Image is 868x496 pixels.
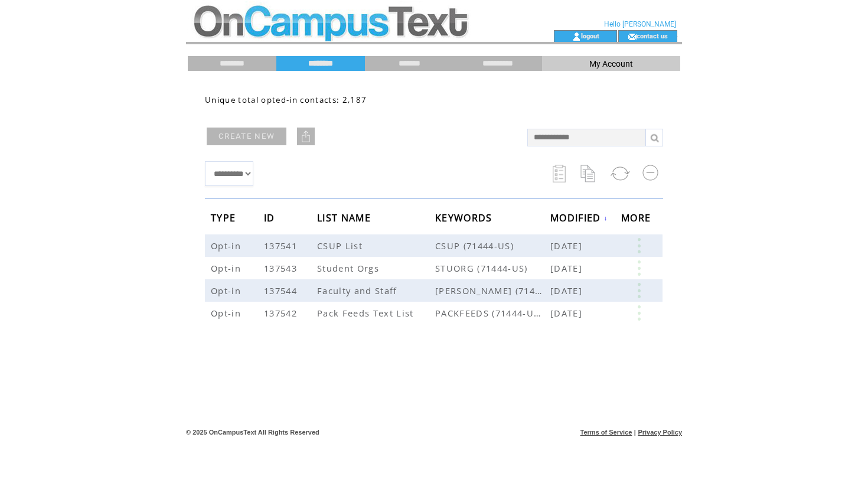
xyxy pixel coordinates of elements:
a: MODIFIED↓ [550,214,608,221]
span: [DATE] [550,307,585,319]
img: upload.png [300,130,312,142]
span: CSUP (71444-US) [435,240,550,252]
span: CSUP List [317,240,366,252]
a: Terms of Service [580,429,632,436]
a: CREATE NEW [207,128,286,145]
span: 137544 [264,285,300,296]
span: STUORG (71444-US) [435,262,550,274]
span: My Account [589,59,633,68]
span: MORE [621,208,654,230]
span: PACKON (71444-US) [435,285,550,296]
span: Pack Feeds Text List [317,307,417,319]
a: KEYWORDS [435,214,495,221]
img: account_icon.gif [572,32,581,41]
a: ID [264,214,278,221]
span: Opt-in [211,240,244,252]
span: | [634,429,636,436]
span: KEYWORDS [435,208,495,230]
span: PACKFEEDS (71444-US) [435,307,550,319]
span: MODIFIED [550,208,604,230]
span: [DATE] [550,240,585,252]
span: [DATE] [550,285,585,296]
a: Privacy Policy [638,429,682,436]
span: ID [264,208,278,230]
span: 137542 [264,307,300,319]
span: LIST NAME [317,208,374,230]
span: [DATE] [550,262,585,274]
span: Student Orgs [317,262,382,274]
span: Hello [PERSON_NAME] [604,20,676,28]
span: © 2025 OnCampusText All Rights Reserved [186,429,319,436]
a: TYPE [211,214,239,221]
a: contact us [637,32,668,40]
a: logout [581,32,599,40]
span: 137543 [264,262,300,274]
span: TYPE [211,208,239,230]
img: contact_us_icon.gif [628,32,637,41]
span: Faculty and Staff [317,285,400,296]
span: Opt-in [211,262,244,274]
span: Opt-in [211,307,244,319]
span: 137541 [264,240,300,252]
span: Opt-in [211,285,244,296]
span: Unique total opted-in contacts: 2,187 [205,94,367,105]
a: LIST NAME [317,214,374,221]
